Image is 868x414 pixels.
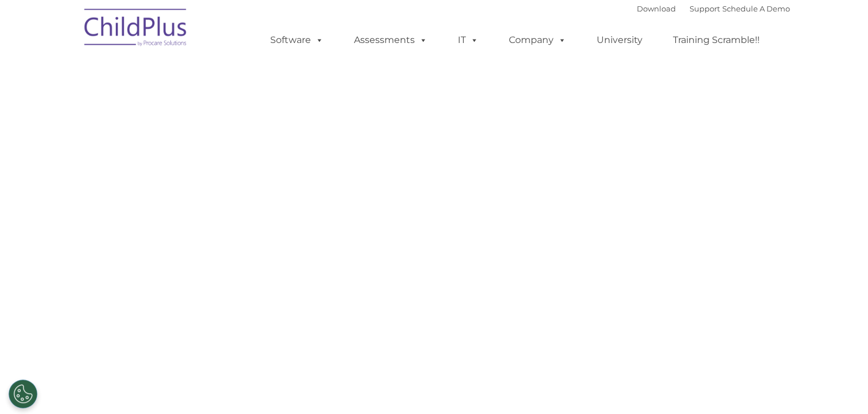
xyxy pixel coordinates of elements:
[342,29,439,52] a: Assessments
[637,4,676,13] a: Download
[79,1,193,58] img: ChildPlus by Procare Solutions
[637,4,790,13] font: |
[690,4,720,13] a: Support
[9,380,37,408] button: Cookies Settings
[497,29,578,52] a: Company
[722,4,790,13] a: Schedule A Demo
[585,29,654,52] a: University
[661,29,771,52] a: Training Scramble!!
[259,29,335,52] a: Software
[446,29,490,52] a: IT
